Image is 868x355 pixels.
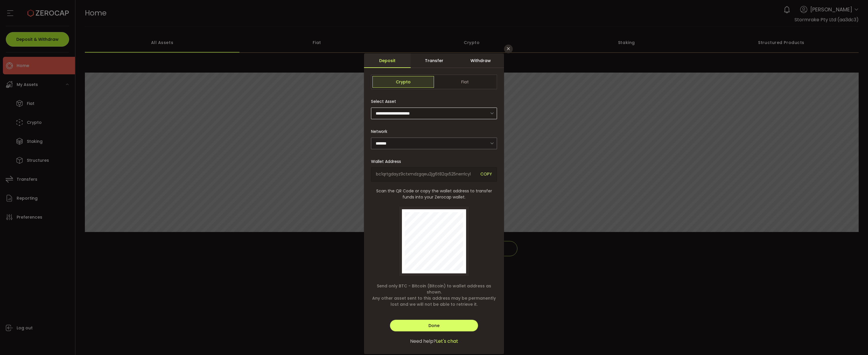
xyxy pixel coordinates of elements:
span: Fiat [434,76,496,88]
label: Wallet Address [371,159,405,164]
label: Select Asset [371,99,400,104]
span: Scan the QR Code or copy the wallet address to transfer funds into your Zerocap wallet. [371,188,497,200]
div: Transfer [411,53,457,68]
span: Done [428,323,440,328]
label: Network [371,129,391,134]
button: Done [390,320,478,331]
span: Crypto [372,76,434,88]
span: COPY [480,171,492,178]
div: Withdraw [457,53,504,68]
div: Deposit [364,53,411,68]
span: Let's chat [436,338,458,345]
span: Need help? [410,338,436,345]
div: dialog [364,53,504,354]
span: bc1qrtgdayz9ctxmdzgqeu2jg6t82qx525nerrlcyl [376,171,476,178]
button: Close [504,45,513,53]
span: Send only BTC - Bitcoin (Bitcoin) to wallet address as shown. [371,283,497,295]
span: Any other asset sent to this address may be permanently lost and we will not be able to retrieve it. [371,295,497,307]
iframe: Chat Widget [839,327,868,355]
